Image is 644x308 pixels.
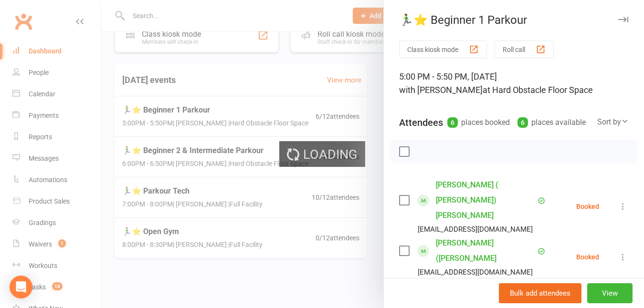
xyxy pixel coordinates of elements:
button: Class kiosk mode [399,41,487,58]
div: 6 [517,117,528,128]
span: with [PERSON_NAME] [399,85,483,95]
span: at Hard Obstacle Floor Space [483,85,593,95]
div: places available [517,116,586,129]
a: [PERSON_NAME] ( [PERSON_NAME]) [PERSON_NAME] [436,177,535,223]
div: Booked [576,254,599,260]
div: Booked [576,203,599,210]
div: 5:00 PM - 5:50 PM, [DATE] [399,70,629,97]
div: [EMAIL_ADDRESS][DOMAIN_NAME] [418,223,533,236]
a: [PERSON_NAME] ([PERSON_NAME] [436,236,535,266]
button: Bulk add attendees [499,283,581,303]
button: View [587,283,633,303]
div: places booked [447,116,510,129]
div: 🏃‍♂️⭐ Beginner 1 Parkour [384,13,644,27]
div: Sort by [597,116,629,128]
div: Attendees [399,116,443,129]
div: [EMAIL_ADDRESS][DOMAIN_NAME] [418,266,533,278]
div: Open Intercom Messenger [10,276,32,298]
div: 6 [447,117,458,128]
button: Roll call [495,41,554,58]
